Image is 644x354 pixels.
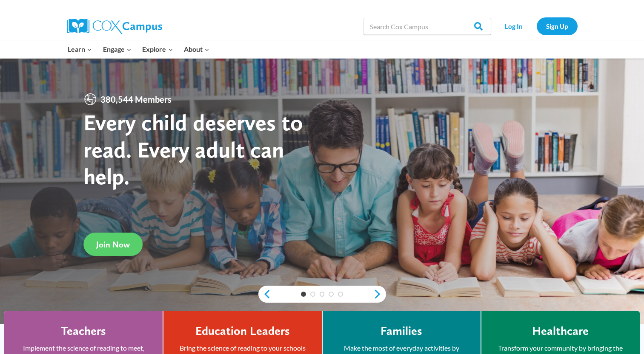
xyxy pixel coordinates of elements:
a: Sign Up [537,17,578,35]
span: Learn [68,44,92,55]
h4: Healthcare [532,324,589,338]
input: Search Cox Campus [364,18,491,35]
a: 1 [301,292,306,297]
a: 2 [310,292,315,297]
span: Explore [142,44,173,55]
a: 5 [338,292,343,297]
div: content slider buttons [258,286,386,303]
a: Log In [495,17,532,35]
span: Engage [103,44,132,55]
strong: Every child deserves to read. Every adult can help. [83,109,303,190]
nav: Secondary Navigation [495,17,578,35]
h4: Families [381,324,422,338]
span: 380,544 Members [97,93,175,106]
a: Join Now [83,233,143,256]
a: previous [258,289,271,299]
img: Cox Campus [67,19,162,34]
a: 4 [329,292,334,297]
a: 3 [320,292,325,297]
span: Join Now [96,239,130,250]
nav: Primary Navigation [63,40,215,58]
span: About [184,44,209,55]
h4: Education Leaders [195,324,290,338]
h4: Teachers [61,324,106,338]
a: next [373,289,386,299]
